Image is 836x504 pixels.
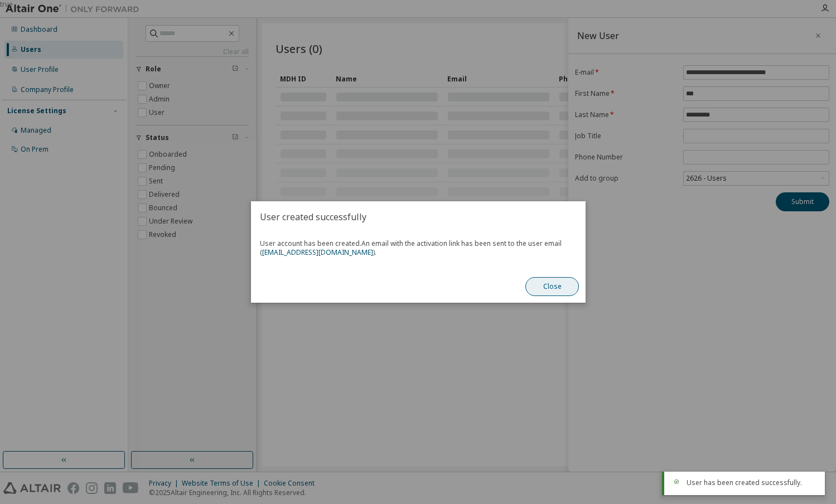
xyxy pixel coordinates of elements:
[262,248,373,257] a: [EMAIL_ADDRESS][DOMAIN_NAME]
[525,277,579,296] button: Close
[260,239,562,257] span: An email with the activation link has been sent to the user email ( ).
[687,478,816,487] div: User has been created successfully.
[260,239,577,257] span: User account has been created.
[251,201,586,232] h2: User created successfully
